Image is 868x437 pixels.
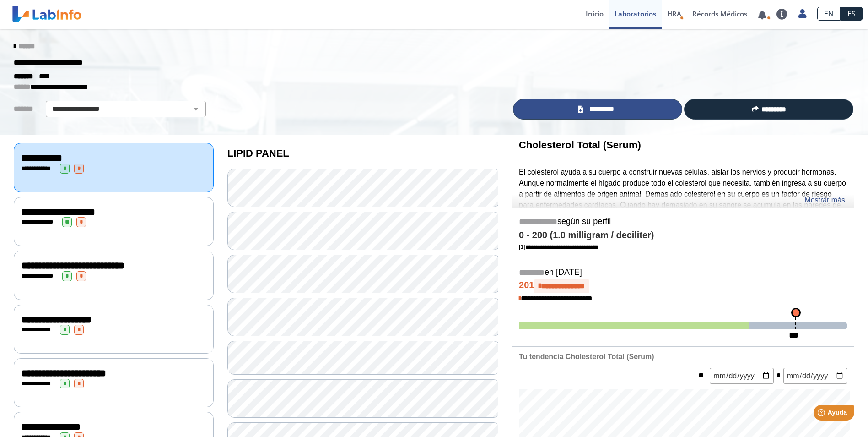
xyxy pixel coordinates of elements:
h4: 0 - 200 (1.0 milligram / deciliter) [519,230,847,241]
a: Mostrar más [804,195,845,206]
b: Tu tendencia Cholesterol Total (Serum) [519,353,654,361]
a: [1] [519,243,598,250]
a: EN [817,7,841,21]
h5: en [DATE] [519,268,847,278]
p: El colesterol ayuda a su cuerpo a construir nuevas células, aislar los nervios y producir hormona... [519,167,847,243]
iframe: Help widget launcher [787,401,858,427]
span: HRA [667,9,681,18]
b: Cholesterol Total (Serum) [519,139,641,151]
a: ES [841,7,863,21]
h5: según su perfil [519,217,847,227]
input: mm/dd/yyyy [783,368,847,384]
h4: 201 [519,279,847,293]
input: mm/dd/yyyy [710,368,774,384]
b: LIPID PANEL [227,147,289,159]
